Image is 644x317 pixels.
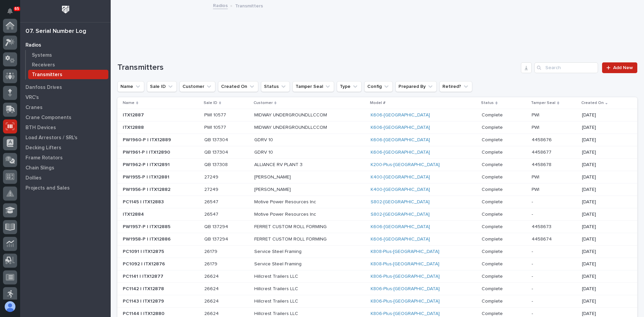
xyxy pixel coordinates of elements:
p: Complete [482,223,504,230]
p: [DATE] [582,236,627,242]
p: 26624 [204,297,220,304]
h1: Transmitters [117,63,518,72]
button: Retired? [439,81,472,92]
p: 26624 [204,285,220,292]
p: Transmitters [32,72,62,78]
p: Hillcrest Trailers LLC [254,299,366,304]
p: Status [481,99,494,107]
a: Chain Slings [20,163,111,173]
p: Projects and Sales [25,185,70,191]
p: 65 [15,6,19,11]
p: [DATE] [582,137,627,143]
p: Service Steel Framing [254,249,366,255]
p: [DATE] [582,150,627,155]
p: [DATE] [582,125,627,130]
p: 26179 [204,260,219,267]
button: Tamper Seal [292,81,334,92]
a: K806-Plus-[GEOGRAPHIC_DATA] [371,286,440,292]
button: Notifications [3,4,17,18]
p: 4458676 [532,136,553,143]
p: Tamper Seal [531,99,555,107]
a: Systems [26,50,111,60]
p: Hillcrest Trailers LLC [254,274,366,279]
tr: PW1961-P | ITX12890PW1961-P | ITX12890 QB 137304QB 137304 GDRV 10K606-[GEOGRAPHIC_DATA] CompleteC... [117,146,637,159]
a: K200-Plus-[GEOGRAPHIC_DATA] [371,162,440,168]
div: Notifications65 [8,8,17,19]
p: - [532,248,534,255]
a: Radios [20,40,111,50]
input: Search [534,62,598,73]
a: VRC's [20,92,111,102]
p: FERRET CUSTOM ROLL FORMING [254,236,366,242]
a: K806-Plus-[GEOGRAPHIC_DATA] [371,274,440,279]
p: Transmitters [235,2,263,9]
a: Load Arrestors / SRL's [20,133,111,143]
p: PWI [532,186,541,193]
button: Type [337,81,362,92]
p: GDRV 10 [254,137,366,143]
p: PW1955-P | ITX12881 [123,173,171,180]
p: Complete [482,272,504,279]
p: [DATE] [582,261,627,267]
p: Radios [25,42,41,48]
p: Complete [482,285,504,292]
p: [DATE] [582,249,627,255]
a: Crane Components [20,112,111,122]
p: Receivers [32,62,55,68]
tr: PW1958-P | ITX12886PW1958-P | ITX12886 QB 137294QB 137294 FERRET CUSTOM ROLL FORMINGK606-[GEOGRAP... [117,233,637,246]
p: PWI [532,111,541,118]
a: K806-Plus-[GEOGRAPHIC_DATA] [371,311,440,317]
p: - [532,285,534,292]
div: 07. Serial Number Log [25,28,86,35]
button: Name [117,81,144,92]
a: Transmitters [26,70,111,79]
p: VRC's [25,95,39,101]
p: 4458674 [532,235,553,242]
button: users-avatar [3,300,17,314]
p: PC1143 | ITX12879 [123,297,165,304]
button: Config [364,81,393,92]
p: [DATE] [582,112,627,118]
tr: PW1957-P | ITX12885PW1957-P | ITX12885 QB 137294QB 137294 FERRET CUSTOM ROLL FORMINGK606-[GEOGRAP... [117,221,637,233]
p: Complete [482,210,504,217]
p: Hillcrest Trailers LLC [254,311,366,317]
p: PC1141 | ITX12877 [123,272,165,279]
p: - [532,297,534,304]
a: K808-Plus-[GEOGRAPHIC_DATA] [371,249,439,255]
p: Complete [482,148,504,155]
p: PW1960-P | ITX12889 [123,136,172,143]
p: Frame Rotators [25,155,63,161]
p: [DATE] [582,224,627,230]
p: PC1144 | ITX12880 [123,310,166,317]
p: [DATE] [582,274,627,279]
p: [DATE] [582,174,627,180]
p: Crane Components [25,115,71,121]
tr: PC1141 | ITX12877PC1141 | ITX12877 2662426624 Hillcrest Trailers LLCK806-Plus-[GEOGRAPHIC_DATA] C... [117,270,637,282]
a: Danfoss Drives [20,82,111,92]
p: QB 137304 [204,148,229,155]
p: [DATE] [582,162,627,168]
p: PWI [532,123,541,130]
p: Systems [32,52,52,58]
p: [DATE] [582,212,627,217]
tr: PC1143 | ITX12879PC1143 | ITX12879 2662426624 Hillcrest Trailers LLCK806-Plus-[GEOGRAPHIC_DATA] C... [117,295,637,307]
p: PW1958-P | ITX12886 [123,235,172,242]
a: K806-Plus-[GEOGRAPHIC_DATA] [371,299,440,304]
tr: ITX12884ITX12884 2654726547 Motive Power Resources IncS802-[GEOGRAPHIC_DATA] CompleteComplete -- ... [117,208,637,221]
a: Dollies [20,173,111,183]
p: Complete [482,111,504,118]
p: [PERSON_NAME] [254,174,366,180]
p: Model # [370,99,385,107]
p: PW1957-P | ITX12885 [123,223,172,230]
p: Created On [581,99,604,107]
p: MIDWAY UNDERGROUNDLLCCOM [254,112,366,118]
p: ITX12888 [123,123,145,130]
a: K606-[GEOGRAPHIC_DATA] [371,112,430,118]
p: QB 137294 [204,235,229,242]
a: Receivers [26,60,111,69]
p: 26624 [204,272,220,279]
button: Customer [179,81,215,92]
a: S802-[GEOGRAPHIC_DATA] [371,199,430,205]
p: 4458678 [532,161,553,168]
p: Danfoss Drives [25,85,62,91]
